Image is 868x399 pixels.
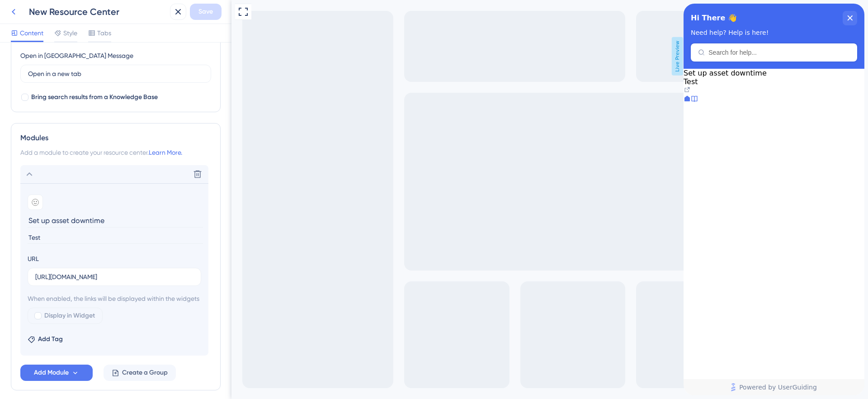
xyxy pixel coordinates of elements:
div: Modules [20,133,211,143]
span: Powered by UserGuiding [56,378,133,389]
div: New Resource Center [29,5,166,18]
span: Save [198,6,213,17]
input: Search for help... [25,45,166,52]
span: Need help? Help is here! [7,25,85,33]
input: your.website.com/path [35,272,193,282]
span: Live Preview [440,37,452,76]
button: Add Module [20,365,93,381]
div: URL [28,253,39,264]
span: Hi There 👋 [7,8,53,21]
span: Add a module to create your resource center. [20,149,149,156]
button: Save [190,4,222,20]
button: Add Tag [28,334,63,345]
input: Open in a new tab [28,69,203,79]
div: Open in [GEOGRAPHIC_DATA] Message [20,50,133,61]
span: Get Started [5,2,44,13]
span: Add Tag [38,334,63,345]
span: Content [20,28,43,38]
a: Learn More. [149,149,182,156]
span: Add Module [34,367,69,378]
span: Bring search results from a Knowledge Base [31,92,158,103]
input: Header [28,214,203,228]
button: Create a Group [104,365,176,381]
div: close resource center [159,7,174,22]
span: When enabled, the links will be displayed within the widgets [28,293,201,304]
div: 3 [50,5,53,12]
span: Tabs [97,28,111,38]
span: Create a Group [122,367,168,378]
span: Style [63,28,77,38]
span: Display in Widget [44,310,95,321]
input: Description [28,232,203,244]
